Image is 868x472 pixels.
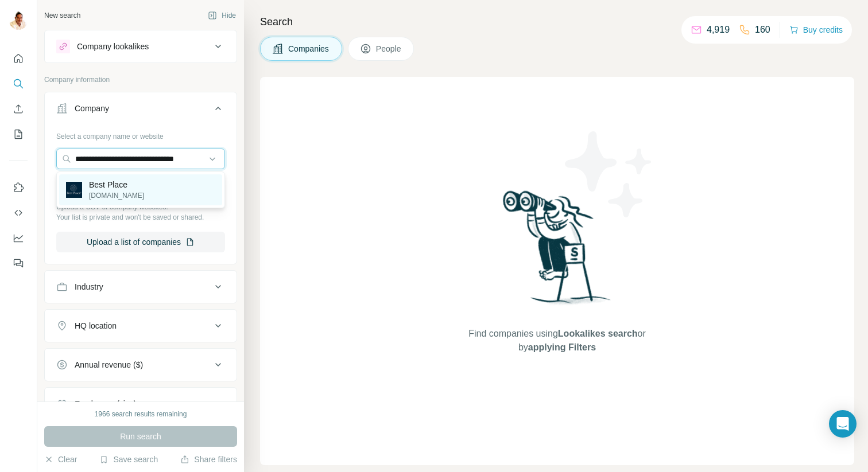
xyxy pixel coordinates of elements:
button: HQ location [45,312,237,340]
div: Open Intercom Messenger [829,410,857,438]
button: Search [9,73,28,94]
button: Employees (size) [45,390,237,418]
span: Companies [288,43,330,54]
button: Hide [200,7,244,24]
img: Avatar [9,11,28,30]
img: Surfe Illustration - Stars [557,123,661,226]
div: Employees (size) [75,398,136,409]
div: New search [44,10,80,21]
p: 160 [755,23,770,37]
div: 1966 search results remaining [95,409,187,419]
div: Annual revenue ($) [75,359,143,370]
button: Upload a list of companies [56,232,225,252]
button: Annual revenue ($) [45,351,237,379]
button: Save search [99,454,158,465]
span: Find companies using or by [465,327,649,354]
img: Surfe Illustration - Woman searching with binoculars [498,188,617,315]
button: Dashboard [9,228,28,248]
button: Use Surfe API [9,202,28,223]
p: Your list is private and won't be saved or shared. [56,212,225,223]
button: Use Surfe on LinkedIn [9,177,28,198]
div: Industry [75,281,103,292]
span: People [376,43,402,54]
button: Enrich CSV [9,99,28,119]
div: Select a company name or website [56,127,225,142]
p: Company information [44,75,237,85]
span: applying Filters [528,342,596,352]
img: Best Place [66,182,82,198]
button: Share filters [180,454,237,465]
button: Clear [44,454,77,465]
p: 4,919 [707,23,730,37]
span: Lookalikes search [558,329,638,338]
button: My lists [9,124,28,145]
button: Feedback [9,253,28,274]
div: Company lookalikes [77,41,149,52]
button: Company [45,95,237,127]
p: Best Place [89,179,144,190]
h4: Search [260,14,854,30]
button: Quick start [9,48,28,69]
div: HQ location [75,320,117,331]
div: Company [75,103,109,114]
button: Industry [45,273,237,301]
button: Buy credits [789,22,843,38]
p: [DOMAIN_NAME] [89,190,144,201]
button: Company lookalikes [45,33,237,60]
